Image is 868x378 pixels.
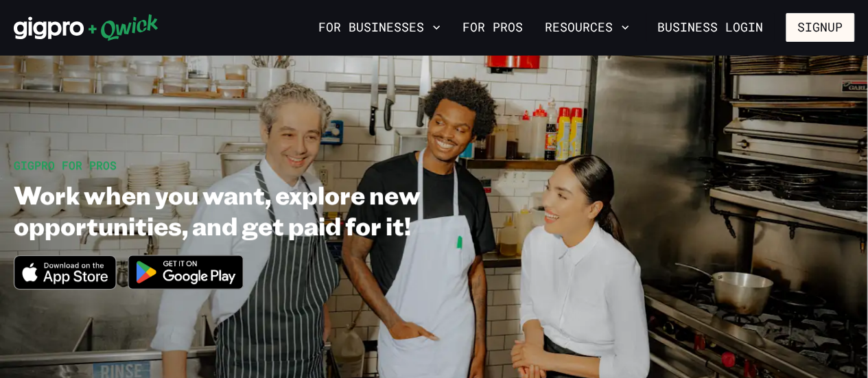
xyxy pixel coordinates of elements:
[313,16,446,39] button: For Businesses
[646,13,775,42] a: Business Login
[14,278,117,292] a: Download on the App Store
[119,246,253,298] img: Get it on Google Play
[14,179,518,241] h1: Work when you want, explore new opportunities, and get paid for it!
[786,13,854,42] button: Signup
[14,158,117,172] span: GIGPRO FOR PROS
[457,16,528,39] a: For Pros
[539,16,635,39] button: Resources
